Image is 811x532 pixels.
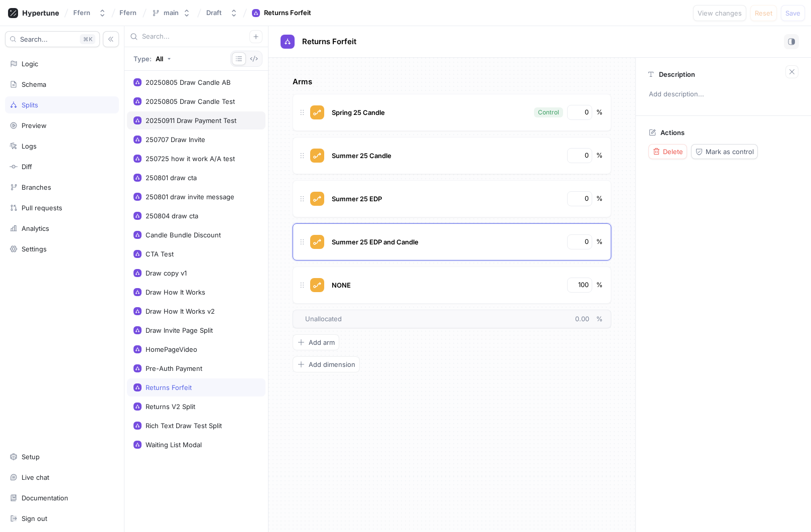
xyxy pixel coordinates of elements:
div: Settings [22,245,47,253]
button: Save [781,5,805,21]
input: Search... [142,32,249,42]
div: 250707 Draw Invite [146,136,205,144]
div: Setup [22,453,40,461]
span: View changes [698,10,742,16]
div: 20250911 Draw Payment Test [146,116,236,124]
span: Returns Forfeit [302,38,356,46]
p: Add description... [644,86,802,103]
p: Actions [660,128,685,137]
span: Mark as control [706,149,754,155]
span: Delete [663,149,683,155]
div: Ffern [73,9,90,17]
span: Reset [755,10,772,16]
div: Draw Invite Page Split [146,326,213,334]
div: Draw How It Works v2 [146,307,215,315]
button: Add arm [293,334,339,350]
div: HomePageVideo [146,345,197,353]
div: % [596,151,603,161]
button: Search...K [5,31,100,47]
div: CTA Test [146,250,174,258]
button: Reset [750,5,777,21]
span: Summer 25 EDP [332,195,382,203]
div: Returns Forfeit [264,8,311,18]
div: 250801 draw invite message [146,193,234,201]
div: Draw How It Works [146,288,205,296]
span: 0.00 [575,315,596,323]
div: 20250805 Draw Candle AB [146,78,231,86]
span: Ffern [119,9,137,16]
div: Draft [206,9,222,17]
button: Delete [648,144,687,159]
div: Control [538,108,559,117]
div: Splits [22,101,38,109]
span: NONE [332,281,351,289]
p: Type: [133,56,152,62]
button: Ffern [69,5,110,21]
div: Candle Bundle Discount [146,231,221,239]
div: Analytics [22,224,49,232]
div: 250804 draw cta [146,212,198,220]
div: Rich Text Draw Test Split [146,422,222,430]
div: Logic [22,60,38,68]
div: 250801 draw cta [146,174,197,182]
div: Waiting List Modal [146,441,202,449]
span: % [596,315,603,323]
div: Pull requests [22,204,62,212]
button: Add dimension [293,356,360,372]
div: Branches [22,183,51,191]
button: main [148,5,195,21]
div: Documentation [22,494,68,502]
a: Documentation [5,489,119,506]
span: Add dimension [309,361,355,367]
p: Description [659,70,695,78]
div: Preview [22,121,47,129]
div: K [80,34,95,44]
div: All [156,56,163,62]
div: Pre-Auth Payment [146,364,202,372]
span: Summer 25 Candle [332,152,391,160]
span: Unallocated [305,314,342,324]
div: % [596,237,603,247]
div: Logs [22,142,37,150]
button: Draft [202,5,242,21]
button: View changes [693,5,746,21]
div: % [596,194,603,204]
div: Returns V2 Split [146,403,195,411]
div: Live chat [22,473,49,481]
button: Type: All [130,51,175,67]
button: Mark as control [691,144,758,159]
span: Summer 25 EDP and Candle [332,238,419,246]
div: Diff [22,163,32,171]
span: Spring 25 Candle [332,108,385,116]
div: Draw copy v1 [146,269,187,277]
div: Returns Forfeit [146,383,192,391]
span: Save [785,10,800,16]
div: % [596,280,603,290]
div: % [596,107,603,117]
p: Arms [293,76,611,88]
div: Sign out [22,514,47,522]
div: 20250805 Draw Candle Test [146,97,235,105]
span: Add arm [309,339,335,345]
span: Search... [20,36,48,42]
div: Schema [22,80,46,88]
div: 250725 how it work A/A test [146,155,235,163]
div: main [164,9,179,17]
